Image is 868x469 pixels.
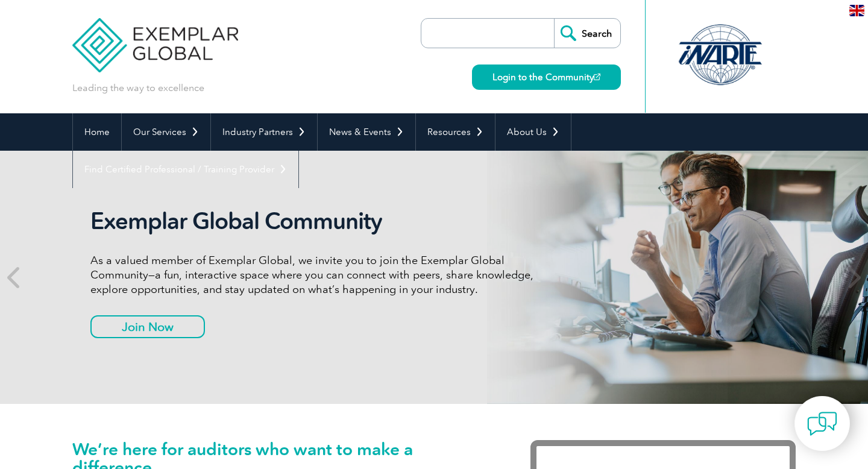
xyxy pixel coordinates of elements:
a: Home [73,113,121,151]
p: As a valued member of Exemplar Global, we invite you to join the Exemplar Global Community—a fun,... [90,253,542,297]
p: Leading the way to excellence [72,81,204,95]
a: Resources [416,113,495,151]
img: contact-chat.png [807,409,837,439]
a: About Us [495,113,571,151]
a: Join Now [90,315,205,338]
img: en [849,5,864,16]
a: Find Certified Professional / Training Provider [73,151,298,188]
a: Login to the Community [472,65,621,90]
a: Our Services [122,113,210,151]
input: Search [554,19,620,48]
a: Industry Partners [211,113,317,151]
a: News & Events [318,113,415,151]
h2: Exemplar Global Community [90,207,542,235]
img: open_square.png [594,74,600,80]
